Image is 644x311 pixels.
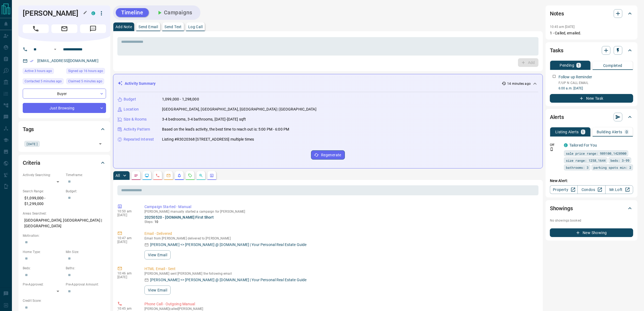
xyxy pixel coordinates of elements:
button: Timeline [116,8,149,17]
p: [PERSON_NAME] called [PERSON_NAME] [144,307,536,311]
a: 20250520 - [DOMAIN_NAME] First Short [144,215,214,219]
div: Buyer [23,89,106,99]
p: Building Alerts [597,130,622,134]
div: Alerts [550,111,633,124]
button: Regenerate [311,150,345,160]
div: Sun Aug 17 2025 [23,78,64,86]
span: sale price range: 989100,1428900 [566,151,626,156]
p: Activity Summary [125,81,156,86]
button: New Showing [550,228,633,237]
p: [PERSON_NAME] manually started a campaign for [PERSON_NAME] [144,210,536,213]
p: Email - Delivered [144,231,536,237]
a: [EMAIL_ADDRESS][DOMAIN_NAME] [37,59,98,63]
span: Active 3 hours ago [25,68,52,74]
svg: Lead Browsing Activity [145,173,149,178]
h2: Notes [550,9,564,18]
span: size range: 1258,1644 [566,158,606,163]
div: condos.ca [91,11,95,15]
div: Tasks [550,44,633,57]
div: Just Browsing [23,103,106,113]
button: Open [52,46,58,53]
span: Email [51,24,77,33]
p: No showings booked [550,218,633,223]
p: Actively Searching: [23,173,63,177]
button: Open [97,140,104,148]
p: Budget: [66,189,106,194]
p: Baths: [66,266,106,271]
p: 10:45 am [DATE] [550,25,575,29]
p: Send Email [138,25,158,29]
span: bathrooms: 3 [566,165,589,170]
p: Off [550,142,561,147]
span: Signed up 16 hours ago [68,68,103,74]
p: F/UP N CALL EMAIL [559,80,633,85]
p: Pending [560,63,574,67]
div: Sat Aug 16 2025 [66,68,106,76]
p: Areas Searched: [23,211,106,216]
svg: Listing Alerts [177,173,181,178]
p: [PERSON_NAME] sent [PERSON_NAME] the following email [144,272,536,276]
p: Repeated Interest [124,137,154,142]
h2: Alerts [550,113,564,121]
p: Timeframe: [66,173,106,177]
div: Sun Aug 17 2025 [66,78,106,86]
p: Listing #R3020368 [STREET_ADDRESS] multiple times [162,137,254,142]
button: Campaigns [151,8,198,17]
svg: Calls [156,173,160,178]
button: View Email [144,250,171,260]
h2: Criteria [23,158,40,167]
h2: Tasks [550,46,563,55]
svg: Requests [188,173,192,178]
div: Activity Summary14 minutes ago [118,79,538,89]
svg: Notes [134,173,138,178]
p: Log Call [188,25,203,29]
span: Contacted 5 minutes ago [25,79,62,84]
p: Beds: [23,266,63,271]
p: [DATE] [117,275,136,279]
p: HTML Email - Sent [144,266,536,272]
p: [PERSON_NAME] <> [PERSON_NAME] @ [DOMAIN_NAME] | Your Personal Real Estate Guide [150,277,307,283]
div: Notes [550,7,633,20]
p: 1 - Called, emailed. [550,30,633,36]
svg: Push Notification Only [550,147,554,151]
p: Budget [124,96,136,102]
p: [DATE] [117,213,136,217]
div: Criteria [23,156,106,169]
p: 1 [577,63,580,67]
p: Campaign Started - Manual [144,204,536,210]
svg: Emails [166,173,171,178]
svg: Email Verified [30,59,34,63]
p: 10:50 am [117,209,136,213]
p: 10:46 am [117,271,136,275]
span: Claimed 5 minutes ago [68,79,102,84]
a: Property [550,185,578,194]
h2: Showings [550,204,573,213]
p: Add Note [115,25,132,29]
p: 14 minutes ago [507,81,531,86]
p: 3-4 bedrooms, 3-4 bathrooms, [DATE]-[DATE] sqft [162,116,246,122]
a: Condos [577,185,605,194]
p: Motivation: [23,233,106,238]
div: Sun Aug 17 2025 [23,68,64,76]
button: New Task [550,94,633,103]
svg: Agent Actions [210,173,214,178]
a: Tailored For You [569,143,597,147]
p: [DATE] [117,240,136,244]
p: Completed [603,64,622,67]
button: View Email [144,286,171,295]
p: Follow up Reminder [559,74,592,80]
p: Send Text [164,25,182,29]
span: Call [23,24,49,33]
p: Phone Call - Outgoing Manual [144,301,536,307]
p: Steps: [144,219,536,224]
span: Message [80,24,106,33]
p: [PERSON_NAME] <> [PERSON_NAME] @ [DOMAIN_NAME] | Your Personal Real Estate Guide [150,242,307,248]
p: [GEOGRAPHIC_DATA], [GEOGRAPHIC_DATA] | [GEOGRAPHIC_DATA] [23,216,106,231]
h1: [PERSON_NAME] [23,9,83,18]
span: [DATE] [26,141,38,147]
div: condos.ca [564,143,568,147]
p: Size & Rooms [124,116,147,122]
a: Mr.Loft [605,185,633,194]
div: Showings [550,202,633,215]
p: Search Range: [23,189,63,194]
